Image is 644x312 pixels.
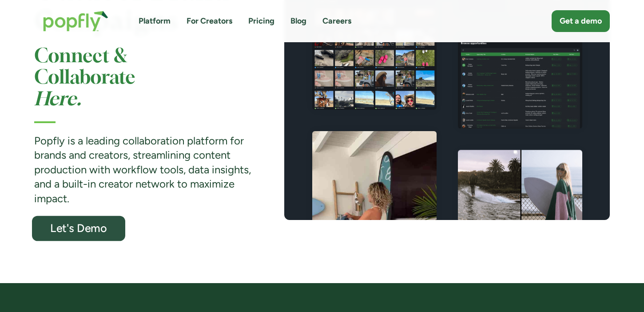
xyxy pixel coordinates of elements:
[34,46,252,111] h2: Connect & Collaborate
[552,10,610,32] a: Get a demo
[34,2,117,40] a: home
[40,222,117,234] div: Let's Demo
[139,16,171,27] a: Platform
[34,134,251,205] strong: Popfly is a leading collaboration platform for brands and creators, streamlining content producti...
[560,16,602,27] div: Get a demo
[322,16,351,27] a: Careers
[290,16,306,27] a: Blog
[187,16,232,27] a: For Creators
[34,91,81,109] em: Here.
[32,216,125,241] a: Let's Demo
[248,16,274,27] a: Pricing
